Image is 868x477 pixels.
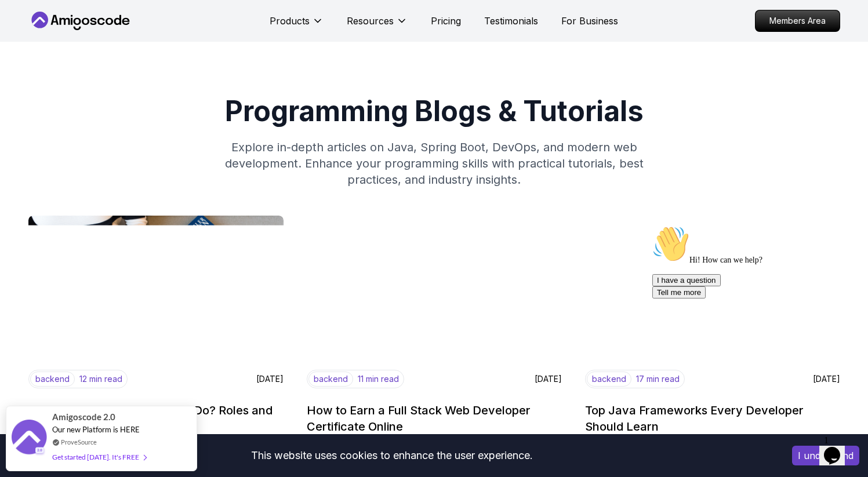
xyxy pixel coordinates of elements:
a: Pricing [431,14,461,28]
p: Resources [347,14,394,28]
img: image [585,216,840,361]
span: Hi! How can we help? [5,35,115,43]
p: [DATE] [256,373,284,385]
span: Amigoscode 2.0 [52,410,115,424]
p: Members Area [756,10,840,31]
span: Our new Platform is HERE [52,425,140,434]
div: Get started [DATE]. It's FREE [52,450,146,464]
p: Explore in-depth articles on Java, Spring Boot, DevOps, and modern web development. Enhance your ... [212,139,657,188]
iframe: chat widget [819,431,856,465]
p: Products [270,14,310,28]
a: Members Area [755,10,840,32]
a: ProveSource [61,437,97,447]
p: 17 min read [636,373,680,385]
h2: Top Java Frameworks Every Developer Should Learn [585,402,833,435]
button: Tell me more [5,65,58,78]
img: provesource social proof notification image [12,420,46,457]
div: This website uses cookies to enhance the user experience. [9,443,775,468]
img: image [307,216,562,361]
img: image [28,216,284,361]
p: backend [308,372,353,387]
p: [DATE] [535,373,562,385]
button: Accept cookies [792,446,859,465]
p: 12 min read [79,373,122,385]
button: I have a question [5,53,73,65]
p: backend [587,372,631,387]
p: backend [30,372,75,387]
h2: How to Earn a Full Stack Web Developer Certificate Online [307,402,555,435]
h2: What Does a Java Developer Do? Roles and Career Path [28,402,277,435]
h1: Programming Blogs & Tutorials [28,97,840,125]
div: 👋Hi! How can we help?I have a questionTell me more [5,5,213,78]
p: 11 min read [358,373,399,385]
img: :wave: [5,5,42,42]
a: Testimonials [484,14,538,28]
button: Resources [347,14,408,37]
iframe: chat widget [648,221,856,425]
button: Products [270,14,324,37]
a: For Business [561,14,618,28]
